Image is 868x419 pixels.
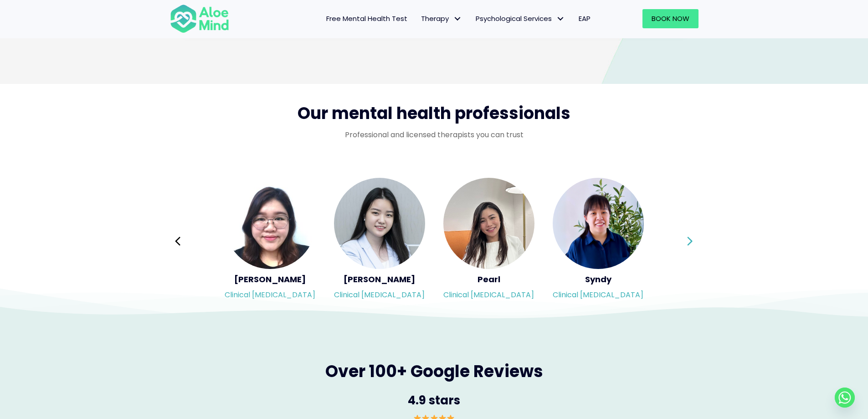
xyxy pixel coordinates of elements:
div: Slide 14 of 3 [443,177,534,305]
h5: [PERSON_NAME] [334,274,425,285]
p: Professional and licensed therapists you can trust [170,129,699,140]
span: Free Mental Health Test [326,14,407,23]
a: <h5>Syndy</h5><p>Clinical psychologist</p> SyndyClinical [MEDICAL_DATA] [553,178,644,305]
div: Slide 12 of 3 [225,177,316,305]
span: Therapy: submenu [451,12,464,26]
span: 4.9 stars [408,392,460,409]
h5: [PERSON_NAME] [225,274,316,285]
a: Psychological ServicesPsychological Services: submenu [469,9,572,28]
nav: Menu [241,9,597,28]
span: Our mental health professionals [298,102,570,125]
a: <h5>Yen Li</h5><p>Clinical psychologist</p> [PERSON_NAME]Clinical [MEDICAL_DATA] [334,178,425,305]
a: EAP [572,9,597,28]
div: Slide 15 of 3 [553,177,644,305]
span: Therapy [421,14,462,23]
img: <h5>Wei Shan</h5><p>Clinical psychologist</p> [225,178,316,269]
h5: Syndy [553,274,644,285]
a: <h5>Wei Shan</h5><p>Clinical psychologist</p> [PERSON_NAME]Clinical [MEDICAL_DATA] [225,178,316,305]
a: Whatsapp [835,388,855,408]
span: EAP [579,14,591,23]
img: <h5>Syndy</h5><p>Clinical psychologist</p> [553,178,644,269]
div: Slide 13 of 3 [334,177,425,305]
h5: Pearl [443,274,534,285]
img: <h5>Pearl</h5><p>Clinical psychologist</p> [443,178,534,269]
img: Aloe mind Logo [170,4,229,34]
a: <h5>Pearl</h5><p>Clinical psychologist</p> PearlClinical [MEDICAL_DATA] [443,178,534,305]
a: Book Now [642,9,699,28]
span: Book Now [652,14,689,23]
img: <h5>Yen Li</h5><p>Clinical psychologist</p> [334,178,425,269]
span: Psychological Services: submenu [554,12,567,26]
a: Free Mental Health Test [319,9,414,28]
span: Over 100+ Google Reviews [325,360,543,383]
span: Psychological Services [476,14,565,23]
a: TherapyTherapy: submenu [414,9,469,28]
